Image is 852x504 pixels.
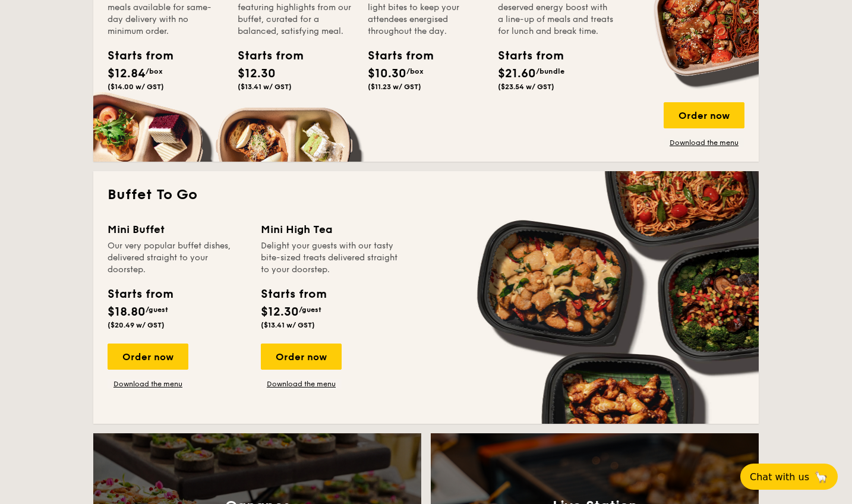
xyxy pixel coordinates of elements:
div: Starts from [108,47,161,65]
span: ($13.41 w/ GST) [238,83,292,91]
div: Starts from [238,47,291,65]
div: Order now [108,344,188,370]
div: Starts from [498,47,551,65]
span: ($20.49 w/ GST) [108,321,165,329]
span: /box [146,67,163,75]
a: Download the menu [261,379,342,389]
span: $10.30 [368,67,406,81]
div: Delight your guests with our tasty bite-sized treats delivered straight to your doorstep. [261,240,400,276]
span: $12.30 [261,305,299,319]
span: $12.30 [238,67,276,81]
a: Download the menu [108,379,188,389]
div: Order now [664,102,744,128]
div: Mini High Tea [261,221,400,238]
span: 🦙 [814,470,828,484]
h2: Buffet To Go [108,185,744,204]
div: Mini Buffet [108,221,247,238]
span: /box [406,67,424,75]
div: Starts from [368,47,421,65]
span: $21.60 [498,67,536,81]
span: /guest [146,305,168,314]
div: Order now [261,344,342,370]
div: Starts from [108,285,172,303]
div: Starts from [261,285,326,303]
span: ($11.23 w/ GST) [368,83,421,91]
span: Chat with us [750,471,809,483]
span: $18.80 [108,305,146,319]
div: Our very popular buffet dishes, delivered straight to your doorstep. [108,240,247,276]
span: ($23.54 w/ GST) [498,83,554,91]
button: Chat with us🦙 [740,464,838,490]
span: ($14.00 w/ GST) [108,83,164,91]
a: Download the menu [664,138,744,147]
span: ($13.41 w/ GST) [261,321,315,329]
span: $12.84 [108,67,146,81]
span: /bundle [536,67,564,75]
span: /guest [299,305,321,314]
